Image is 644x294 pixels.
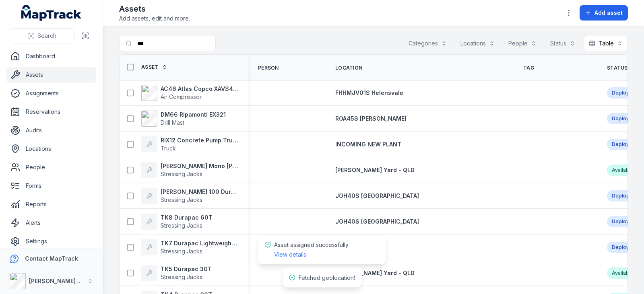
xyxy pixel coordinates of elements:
button: Locations [455,36,500,51]
button: Table [584,36,628,51]
h2: Assets [119,3,190,14]
a: FHHMJV01S Helensvale [335,89,403,97]
div: Deployed [607,242,640,253]
a: TK8 Durapac 60TStressing Jacks [141,214,213,230]
a: Forms [6,178,96,194]
strong: [PERSON_NAME] 100 Durapac 100T [161,188,239,196]
button: Categories [403,36,452,51]
div: Deployed [607,113,640,124]
span: Stressing Jacks [161,273,202,280]
span: Asset [141,64,159,70]
a: Status [607,65,637,71]
span: Asset assigned successfully [274,241,349,258]
strong: AC46 Atlas Copco XAVS450 [161,85,239,93]
span: [PERSON_NAME] Yard - QLD [335,167,415,173]
a: AC46 Atlas Copco XAVS450Air Compressor [141,85,239,101]
a: Locations [6,141,96,157]
div: Deployed [607,216,640,227]
a: JOH40S [GEOGRAPHIC_DATA] [335,218,419,226]
a: Reports [6,196,96,212]
a: [PERSON_NAME] 100 Durapac 100TStressing Jacks [141,188,239,204]
button: People [503,36,542,51]
div: Available [607,164,638,176]
span: Search [37,32,56,40]
span: JOH40S [GEOGRAPHIC_DATA] [335,218,419,225]
div: Deployed [607,190,640,201]
span: Tag [523,65,534,71]
span: Person [258,65,279,71]
a: [PERSON_NAME] Yard - QLD [335,269,415,277]
span: Add asset [594,9,623,17]
a: Reservations [6,104,96,120]
span: [PERSON_NAME] Yard - QLD [335,269,415,276]
a: Asset [141,64,167,70]
span: Stressing Jacks [161,248,202,255]
span: Drill Mast [161,119,184,126]
span: Stressing Jacks [161,222,202,229]
a: JOH40S [GEOGRAPHIC_DATA] [335,192,419,200]
a: TK7 Durapac Lightweight 100TStressing Jacks [141,239,239,255]
a: RIX12 Concrete Pump TruckTruck [141,136,239,152]
strong: DM66 Ripamonti EX321 [161,111,226,119]
span: Truck [161,145,176,152]
span: ROA45S [PERSON_NAME] [335,115,407,122]
span: Air Compressor [161,93,202,100]
span: Location [335,65,362,71]
span: Stressing Jacks [161,171,202,177]
strong: TK8 Durapac 60T [161,214,213,222]
a: Dashboard [6,48,96,64]
a: ROA45S [PERSON_NAME] [335,115,407,123]
span: INCOMING NEW PLANT [335,141,401,148]
div: Deployed [607,139,640,150]
span: Status [607,65,628,71]
strong: TK5 Durapac 30T [161,265,212,273]
span: JOH40S [GEOGRAPHIC_DATA] [335,192,419,199]
strong: [PERSON_NAME] Mono [PERSON_NAME] 25TN [161,162,239,170]
a: View details [274,251,306,259]
a: [PERSON_NAME] Mono [PERSON_NAME] 25TNStressing Jacks [141,162,239,178]
a: Assets [6,67,96,83]
div: Deployed [607,87,640,99]
button: Status [545,36,580,51]
a: INCOMING NEW PLANT [335,140,401,148]
a: Settings [6,233,96,249]
a: People [6,159,96,175]
a: Assignments [6,85,96,101]
a: TK5 Durapac 30TStressing Jacks [141,265,212,281]
a: [PERSON_NAME] Yard - QLD [335,166,415,174]
button: Add asset [580,5,628,21]
a: DM66 Ripamonti EX321Drill Mast [141,111,226,127]
span: Stressing Jacks [161,196,202,203]
span: Fetched geolocation! [299,274,355,281]
div: Available [607,267,638,279]
strong: RIX12 Concrete Pump Truck [161,136,239,144]
span: FHHMJV01S Helensvale [335,89,403,96]
strong: [PERSON_NAME] Group [29,278,95,284]
a: Audits [6,122,96,138]
strong: Contact MapTrack [25,255,78,262]
a: MapTrack [21,5,82,21]
a: Alerts [6,215,96,231]
span: Add assets, edit and more. [119,14,190,23]
button: Search [10,28,74,43]
strong: TK7 Durapac Lightweight 100T [161,239,239,247]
